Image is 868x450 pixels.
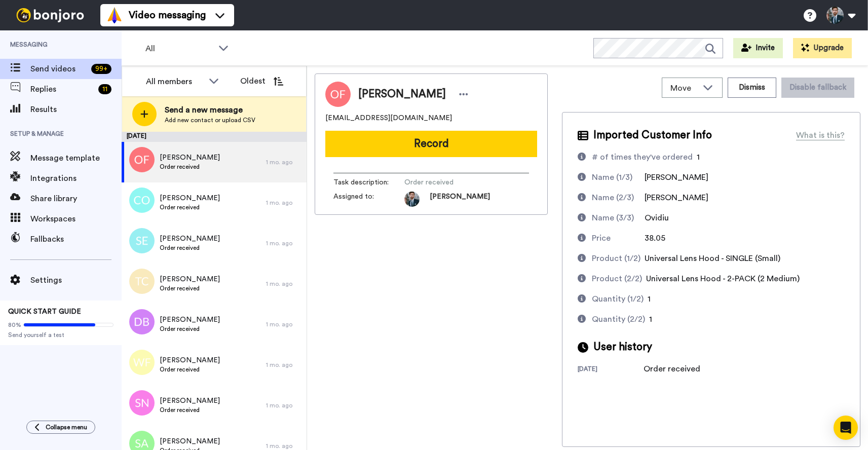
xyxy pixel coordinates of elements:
[129,350,155,375] img: wf.png
[358,87,446,102] span: [PERSON_NAME]
[834,416,858,440] div: Open Intercom Messenger
[645,254,780,262] span: Universal Lens Hood - SINGLE (Small)
[404,177,501,188] span: Order received
[796,129,845,141] div: What is this?
[645,214,669,222] span: Ovidiu
[266,401,301,409] div: 1 mo. ago
[266,199,301,207] div: 1 mo. ago
[160,406,220,414] span: Order received
[106,7,123,23] img: vm-color.svg
[146,76,204,88] div: All members
[646,275,800,283] span: Universal Lens Hood - 2-PACK (2 Medium)
[30,233,122,245] span: Fallbacks
[325,131,537,157] button: Record
[728,78,776,98] button: Dismiss
[266,320,301,328] div: 1 mo. ago
[160,234,220,244] span: [PERSON_NAME]
[160,325,220,333] span: Order received
[645,194,708,202] span: [PERSON_NAME]
[781,78,854,98] button: Disable fallback
[129,309,155,334] img: db.png
[266,361,301,369] div: 1 mo. ago
[129,390,155,416] img: sn.png
[160,436,220,446] span: [PERSON_NAME]
[325,82,351,107] img: Image of Ovidiu-Viorel Fabian
[592,151,693,163] div: # of times they've ordered
[30,103,122,116] span: Results
[30,213,122,225] span: Workspaces
[233,71,291,91] button: Oldest
[644,363,700,375] div: Order received
[30,172,122,184] span: Integrations
[165,104,255,116] span: Send a new message
[98,84,111,94] div: 11
[733,38,783,58] button: Invite
[592,232,611,244] div: Price
[697,153,700,161] span: 1
[30,83,94,95] span: Replies
[129,8,206,22] span: Video messaging
[645,234,665,242] span: 38.05
[129,228,155,253] img: se.png
[160,244,220,252] span: Order received
[145,43,213,55] span: All
[46,423,87,431] span: Collapse menu
[160,274,220,284] span: [PERSON_NAME]
[592,171,632,183] div: Name (1/3)
[160,193,220,203] span: [PERSON_NAME]
[30,152,122,164] span: Message template
[129,147,155,172] img: of.png
[266,280,301,288] div: 1 mo. ago
[160,284,220,292] span: Order received
[8,308,81,315] span: QUICK START GUIDE
[592,273,642,285] div: Product (2/2)
[793,38,852,58] button: Upgrade
[8,321,21,329] span: 80%
[30,63,87,75] span: Send videos
[160,396,220,406] span: [PERSON_NAME]
[160,365,220,373] span: Order received
[649,315,652,323] span: 1
[129,269,155,294] img: tc.png
[129,188,155,213] img: co.png
[592,252,640,265] div: Product (1/2)
[160,203,220,211] span: Order received
[645,173,708,181] span: [PERSON_NAME]
[266,158,301,166] div: 1 mo. ago
[160,315,220,325] span: [PERSON_NAME]
[160,355,220,365] span: [PERSON_NAME]
[26,421,95,434] button: Collapse menu
[404,192,420,207] img: 0bc0b199-f3ec-4da4-aa9d-1e3a57af1faa-1682173355.jpg
[592,212,634,224] div: Name (3/3)
[30,274,122,286] span: Settings
[333,192,404,207] span: Assigned to:
[266,239,301,247] div: 1 mo. ago
[592,192,634,204] div: Name (2/3)
[325,113,452,123] span: [EMAIL_ADDRESS][DOMAIN_NAME]
[592,313,645,325] div: Quantity (2/2)
[160,163,220,171] span: Order received
[266,442,301,450] div: 1 mo. ago
[160,153,220,163] span: [PERSON_NAME]
[91,64,111,74] div: 99 +
[8,331,114,339] span: Send yourself a test
[165,116,255,124] span: Add new contact or upload CSV
[333,177,404,188] span: Task description :
[30,193,122,205] span: Share library
[593,340,652,355] span: User history
[592,293,644,305] div: Quantity (1/2)
[593,128,712,143] span: Imported Customer Info
[122,132,307,142] div: [DATE]
[648,295,651,303] span: 1
[578,365,644,375] div: [DATE]
[430,192,490,207] span: [PERSON_NAME]
[670,82,698,94] span: Move
[12,8,88,22] img: bj-logo-header-white.svg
